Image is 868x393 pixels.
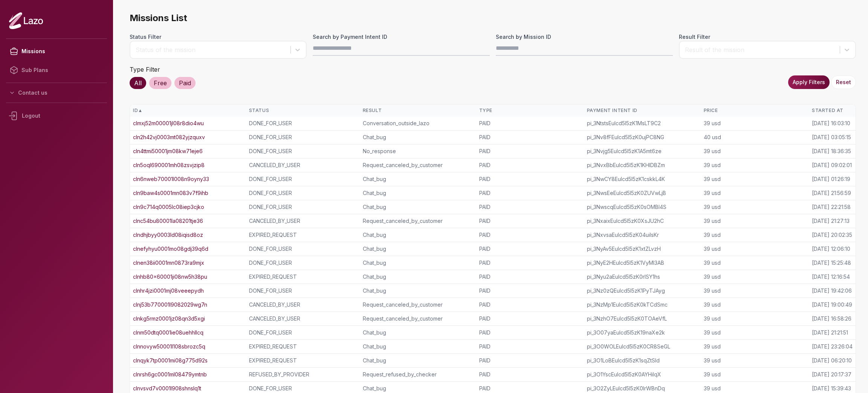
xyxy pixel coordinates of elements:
[704,203,806,211] div: 39 usd
[587,357,698,364] div: pi_3O1LoBEulcd5I5zK1sqZtSld
[133,189,208,197] a: cln9baw4s0001mn083v7f9ihb
[249,147,357,155] div: DONE_FOR_USER
[363,287,473,295] div: Chat_bug
[133,120,204,127] a: clmxj52m00001jl08r8dio4wu
[812,203,851,211] div: [DATE] 22:21:58
[704,120,806,127] div: 39 usd
[704,301,806,309] div: 39 usd
[363,371,473,378] div: Request_refused_by_checker
[363,203,473,211] div: Chat_bug
[479,107,581,114] div: Type
[704,259,806,267] div: 39 usd
[313,33,490,41] label: Search by Payment Intent ID
[363,273,473,281] div: Chat_bug
[812,273,850,281] div: [DATE] 12:16:54
[149,77,171,89] div: Free
[704,385,806,392] div: 39 usd
[587,259,698,267] div: pi_3NyE2HEulcd5I5zK1VyMI3AB
[479,371,581,378] div: PAID
[174,77,196,89] div: Paid
[479,343,581,350] div: PAID
[133,343,205,350] a: clnnovyw50001l108sbrozc5q
[812,217,850,225] div: [DATE] 21:27:13
[363,357,473,364] div: Chat_bug
[812,385,851,392] div: [DATE] 15:39:43
[133,245,208,253] a: clnefyhyu0001mo08gdj39q6d
[704,147,806,155] div: 39 usd
[479,357,581,364] div: PAID
[587,315,698,322] div: pi_3NzhO7Eulcd5I5zK0TOAeVfL
[812,315,851,322] div: [DATE] 16:58:26
[587,189,698,197] div: pi_3NwsEeEulcd5I5zK0ZUVwLjB
[249,259,357,267] div: DONE_FOR_USER
[831,75,856,89] button: Reset
[812,357,852,364] div: [DATE] 06:20:10
[704,134,806,141] div: 40 usd
[587,301,698,309] div: pi_3NzMp1Eulcd5I5zK0kTCdSmc
[363,189,473,197] div: Chat_bug
[249,134,357,141] div: DONE_FOR_USER
[685,45,836,54] div: Result of the mission
[704,245,806,253] div: 39 usd
[479,120,581,127] div: PAID
[133,134,205,141] a: cln2h42vj0003mt082yjzquxv
[479,134,581,141] div: PAID
[587,161,698,169] div: pi_3NvxBbEulcd5I5zK1KHIDBZm
[6,86,107,100] button: Contact us
[812,245,850,253] div: [DATE] 12:06:10
[479,315,581,322] div: PAID
[363,343,473,350] div: Chat_bug
[133,217,203,225] a: clnc54bu80001la08201tje36
[587,273,698,281] div: pi_3Nyu2aEulcd5I5zK0rlSY1hs
[133,329,203,336] a: clnm50dtq0001ie08uehhllcq
[587,343,698,350] div: pi_3O0WOLEulcd5I5zK0CR8SeGL
[6,61,107,80] a: Sub Plans
[479,231,581,239] div: PAID
[704,107,806,114] div: Price
[587,371,698,378] div: pi_3O1YscEulcd5I5zK0AYHilqX
[704,161,806,169] div: 39 usd
[249,231,357,239] div: EXPIRED_REQUEST
[479,147,581,155] div: PAID
[363,107,473,114] div: Result
[249,245,357,253] div: DONE_FOR_USER
[363,385,473,392] div: Chat_bug
[679,33,856,41] label: Result Filter
[133,301,207,309] a: clnj53b770001l9082029wg7n
[587,245,698,253] div: pi_3NyAv5Eulcd5I5zK1xtZLvzH
[249,120,357,127] div: DONE_FOR_USER
[587,329,698,336] div: pi_3O07yaEulcd5I5zK19naXe2k
[587,203,698,211] div: pi_3NwscqEulcd5I5zK0sOMBI4S
[479,161,581,169] div: PAID
[479,329,581,336] div: PAID
[812,189,851,197] div: [DATE] 21:56:59
[249,217,357,225] div: CANCELED_BY_USER
[812,301,852,309] div: [DATE] 19:00:49
[587,134,698,141] div: pi_3Nv8fFEulcd5I5zK0ujPC8NG
[704,357,806,364] div: 39 usd
[812,175,850,183] div: [DATE] 01:26:19
[812,161,852,169] div: [DATE] 09:02:01
[6,42,107,61] a: Missions
[133,385,201,392] a: clnvsvd7v0001l908shnslq1t
[704,315,806,322] div: 39 usd
[249,107,357,114] div: Status
[704,273,806,281] div: 39 usd
[130,66,160,73] label: Type Filter
[704,217,806,225] div: 39 usd
[249,273,357,281] div: EXPIRED_REQUEST
[812,329,848,336] div: [DATE] 21:21:51
[704,329,806,336] div: 39 usd
[479,273,581,281] div: PAID
[479,217,581,225] div: PAID
[249,301,357,309] div: CANCELED_BY_USER
[479,385,581,392] div: PAID
[133,315,205,322] a: clnkg5rmz0001jz08qn3d5xgi
[249,203,357,211] div: DONE_FOR_USER
[133,357,208,364] a: clnqyk7tp0001mi08g775d92s
[138,107,142,114] span: ▲
[363,161,473,169] div: Request_canceled_by_customer
[479,301,581,309] div: PAID
[133,231,203,239] a: clndhjbyy0003ld08iqisd8oz
[133,273,207,281] a: clnhb80x60001ji08nw5h38pu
